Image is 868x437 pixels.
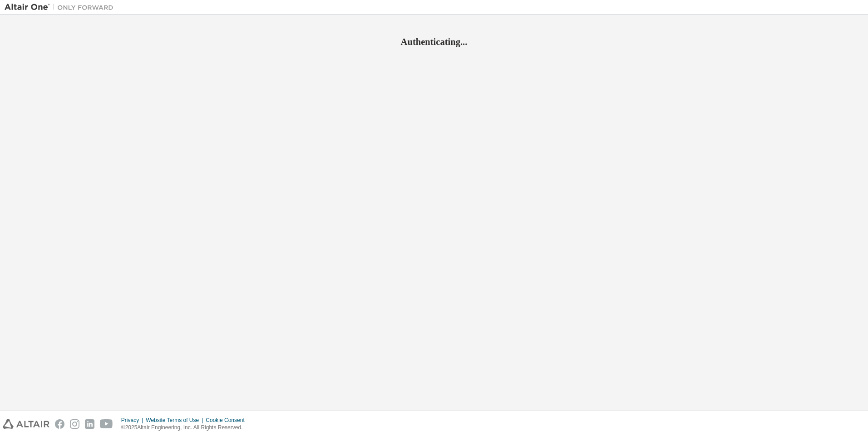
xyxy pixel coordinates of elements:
[206,417,250,424] div: Cookie Consent
[3,419,49,429] img: altair_logo.svg
[5,36,863,48] h2: Authenticating...
[55,419,64,429] img: facebook.svg
[121,424,250,432] p: © 2025 Altair Engineering, Inc. All Rights Reserved.
[5,3,118,12] img: Altair One
[85,419,94,429] img: linkedin.svg
[100,419,113,429] img: youtube.svg
[146,417,206,424] div: Website Terms of Use
[121,417,146,424] div: Privacy
[70,419,79,429] img: instagram.svg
